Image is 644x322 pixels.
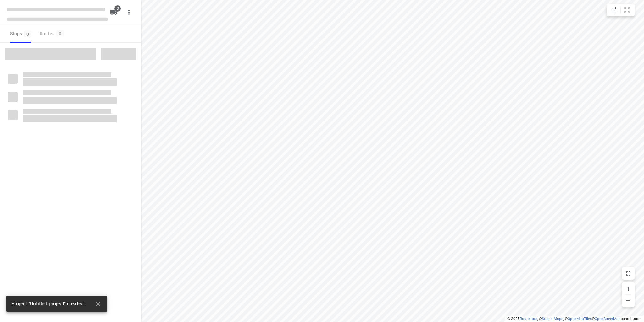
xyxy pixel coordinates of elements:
[11,300,85,308] span: Project "Untitled project" created.
[542,317,563,321] a: Stadia Maps
[608,4,620,16] button: Map settings
[568,317,592,321] a: OpenMapTiles
[507,317,641,321] li: © 2025 , © , © © contributors
[607,4,635,16] div: small contained button group
[595,317,621,321] a: OpenStreetMap
[520,317,537,321] a: Routetitan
